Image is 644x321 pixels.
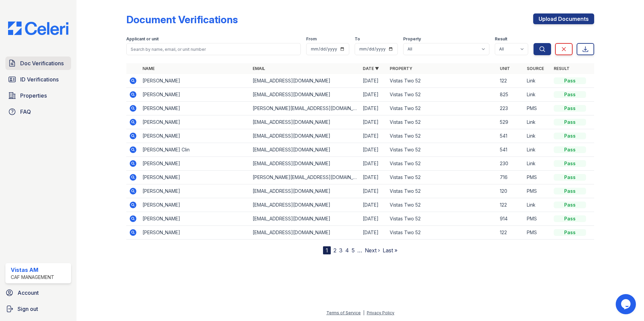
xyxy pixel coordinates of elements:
[554,133,586,139] div: Pass
[554,66,570,71] a: Result
[365,247,380,254] a: Next ›
[500,66,510,71] a: Unit
[3,286,74,299] a: Account
[360,115,387,129] td: [DATE]
[387,198,497,212] td: Vistas Two 52
[326,310,361,315] a: Terms of Service
[360,212,387,226] td: [DATE]
[497,212,524,226] td: 914
[497,102,524,115] td: 223
[524,226,551,240] td: PMS
[524,102,551,115] td: PMS
[5,57,71,70] a: Doc Verifications
[497,226,524,240] td: 122
[383,247,397,254] a: Last »
[497,198,524,212] td: 122
[126,36,159,42] label: Applicant or unit
[554,215,586,222] div: Pass
[554,77,586,84] div: Pass
[524,212,551,226] td: PMS
[306,36,317,42] label: From
[126,13,238,26] div: Document Verifications
[140,129,250,143] td: [PERSON_NAME]
[20,59,64,67] span: Doc Verifications
[140,143,250,157] td: [PERSON_NAME] Clin
[360,184,387,198] td: [DATE]
[357,246,362,254] span: …
[497,184,524,198] td: 120
[554,188,586,194] div: Pass
[497,88,524,102] td: 825
[363,310,364,315] div: |
[497,143,524,157] td: 541
[3,302,74,316] a: Sign out
[140,157,250,171] td: [PERSON_NAME]
[250,157,360,171] td: [EMAIL_ADDRESS][DOMAIN_NAME]
[345,247,349,254] a: 4
[524,157,551,171] td: Link
[524,198,551,212] td: Link
[140,102,250,115] td: [PERSON_NAME]
[387,143,497,157] td: Vistas Two 52
[497,115,524,129] td: 529
[355,36,360,42] label: To
[554,146,586,153] div: Pass
[360,129,387,143] td: [DATE]
[20,92,47,100] span: Properties
[360,198,387,212] td: [DATE]
[250,102,360,115] td: [PERSON_NAME][EMAIL_ADDRESS][DOMAIN_NAME]
[5,105,71,118] a: FAQ
[524,74,551,88] td: Link
[323,246,331,254] div: 1
[250,171,360,184] td: [PERSON_NAME][EMAIL_ADDRESS][DOMAIN_NAME]
[387,226,497,240] td: Vistas Two 52
[360,171,387,184] td: [DATE]
[253,66,265,71] a: Email
[360,157,387,171] td: [DATE]
[20,108,31,116] span: FAQ
[18,305,38,313] span: Sign out
[387,115,497,129] td: Vistas Two 52
[387,157,497,171] td: Vistas Two 52
[497,157,524,171] td: 230
[11,274,54,281] div: CAF Management
[333,247,336,254] a: 2
[250,115,360,129] td: [EMAIL_ADDRESS][DOMAIN_NAME]
[360,143,387,157] td: [DATE]
[524,184,551,198] td: PMS
[387,129,497,143] td: Vistas Two 52
[140,171,250,184] td: [PERSON_NAME]
[250,88,360,102] td: [EMAIL_ADDRESS][DOMAIN_NAME]
[524,115,551,129] td: Link
[387,88,497,102] td: Vistas Two 52
[524,129,551,143] td: Link
[367,310,394,315] a: Privacy Policy
[250,184,360,198] td: [EMAIL_ADDRESS][DOMAIN_NAME]
[616,294,637,314] iframe: chat widget
[250,212,360,226] td: [EMAIL_ADDRESS][DOMAIN_NAME]
[140,212,250,226] td: [PERSON_NAME]
[387,184,497,198] td: Vistas Two 52
[5,89,71,102] a: Properties
[126,43,301,55] input: Search by name, email, or unit number
[387,74,497,88] td: Vistas Two 52
[363,66,379,71] a: Date ▼
[140,226,250,240] td: [PERSON_NAME]
[3,22,74,35] img: CE_Logo_Blue-a8612792a0a2168367f1c8372b55b34899dd931a85d93a1a3d3e32e68fde9ad4.png
[497,74,524,88] td: 122
[142,66,155,71] a: Name
[5,73,71,86] a: ID Verifications
[554,105,586,112] div: Pass
[352,247,355,254] a: 5
[527,66,544,71] a: Source
[524,143,551,157] td: Link
[390,66,412,71] a: Property
[140,198,250,212] td: [PERSON_NAME]
[554,91,586,98] div: Pass
[554,174,586,181] div: Pass
[339,247,343,254] a: 3
[554,229,586,236] div: Pass
[360,226,387,240] td: [DATE]
[250,226,360,240] td: [EMAIL_ADDRESS][DOMAIN_NAME]
[497,171,524,184] td: 716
